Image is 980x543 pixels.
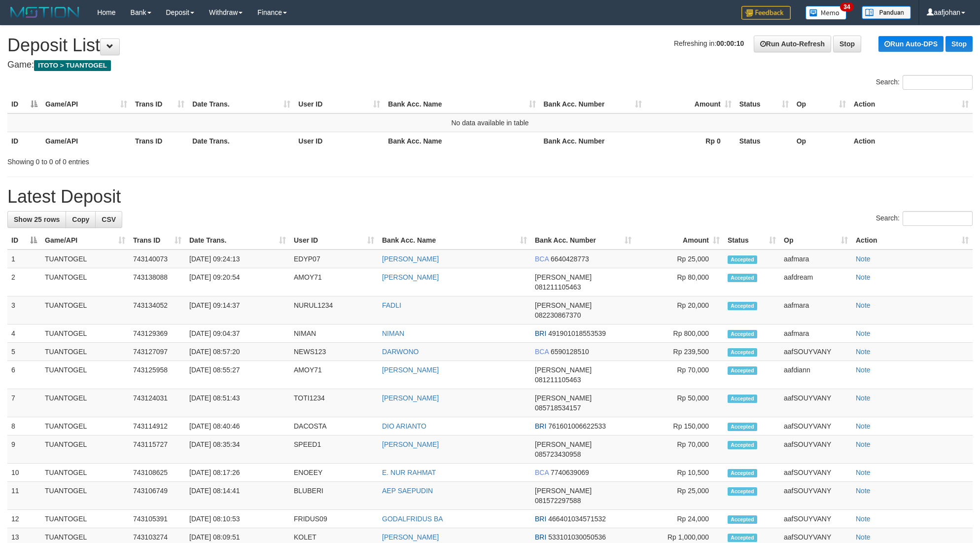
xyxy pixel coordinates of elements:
span: Copy 085718534157 to clipboard [535,404,581,412]
th: ID: activate to sort column descending [7,95,41,113]
img: MOTION_logo.png [7,5,82,20]
span: Accepted [728,302,757,310]
a: [PERSON_NAME] [382,533,439,541]
td: 743108625 [129,464,185,482]
td: aafSOUYVANY [780,482,852,510]
th: Action [850,132,973,150]
span: Copy 533101030050536 to clipboard [548,533,606,541]
span: Accepted [728,330,757,338]
th: Amount: activate to sort column ascending [635,231,724,250]
span: Accepted [728,534,757,542]
td: TUANTOGEL [41,417,129,435]
td: TOTI1234 [290,389,378,417]
label: Search: [876,211,973,226]
th: User ID: activate to sort column ascending [290,231,378,250]
a: Note [856,533,871,541]
th: Amount: activate to sort column ascending [646,95,735,113]
a: Note [856,329,871,337]
td: [DATE] 09:24:13 [185,250,290,268]
th: Bank Acc. Name: activate to sort column ascending [384,95,539,113]
span: Copy 7740639069 to clipboard [551,469,589,476]
img: Button%20Memo.svg [805,6,847,20]
span: CSV [102,216,116,223]
td: NURUL1234 [290,296,378,325]
td: [DATE] 08:55:27 [185,361,290,389]
a: Note [856,366,871,374]
span: BRI [535,329,546,337]
th: Bank Acc. Number: activate to sort column ascending [531,231,635,250]
td: AMOY71 [290,268,378,296]
a: Note [856,394,871,402]
td: No data available in table [7,113,973,132]
span: Copy 761601006622533 to clipboard [548,422,606,430]
span: Copy 081572297588 to clipboard [535,497,581,505]
td: [DATE] 08:10:53 [185,510,290,528]
th: Trans ID [131,132,188,150]
td: Rp 25,000 [635,482,724,510]
td: Rp 50,000 [635,389,724,417]
td: 4 [7,325,41,343]
span: Accepted [728,366,757,375]
img: Feedback.jpg [741,6,791,20]
th: Bank Acc. Name [384,132,539,150]
th: User ID: activate to sort column ascending [294,95,384,113]
td: aafdream [780,268,852,296]
a: [PERSON_NAME] [382,273,439,281]
td: DACOSTA [290,417,378,435]
th: Op: activate to sort column ascending [793,95,850,113]
td: aafSOUYVANY [780,417,852,435]
span: Accepted [728,395,757,403]
a: Note [856,422,871,430]
span: Copy 081211105463 to clipboard [535,376,581,384]
th: Bank Acc. Number [540,132,646,150]
span: Copy 081211105463 to clipboard [535,283,581,291]
td: TUANTOGEL [41,296,129,325]
td: SPEED1 [290,435,378,464]
a: Note [856,273,871,281]
a: Stop [945,36,973,52]
td: TUANTOGEL [41,435,129,464]
a: NIMAN [382,329,404,337]
td: EDYP07 [290,250,378,268]
td: aafmara [780,325,852,343]
td: 743125958 [129,361,185,389]
th: Status [735,132,793,150]
td: 743138088 [129,268,185,296]
td: 9 [7,435,41,464]
a: Note [856,255,871,263]
td: 743114912 [129,417,185,435]
span: Accepted [728,515,757,524]
td: 743127097 [129,343,185,361]
td: 11 [7,482,41,510]
td: [DATE] 09:20:54 [185,268,290,296]
td: 743105391 [129,510,185,528]
td: 1 [7,250,41,268]
a: Note [856,440,871,448]
td: Rp 239,500 [635,343,724,361]
a: Stop [833,36,861,52]
td: [DATE] 08:17:26 [185,464,290,482]
td: AMOY71 [290,361,378,389]
span: [PERSON_NAME] [535,440,592,448]
a: CSV [95,211,122,228]
span: BRI [535,515,546,523]
a: FADLI [382,301,401,309]
a: Note [856,487,871,495]
th: User ID [294,132,384,150]
td: 6 [7,361,41,389]
td: TUANTOGEL [41,482,129,510]
td: aafSOUYVANY [780,510,852,528]
td: Rp 80,000 [635,268,724,296]
td: TUANTOGEL [41,325,129,343]
td: 3 [7,296,41,325]
h1: Latest Deposit [7,187,973,207]
strong: 00:00:10 [716,39,744,47]
span: Accepted [728,469,757,477]
input: Search: [903,211,973,226]
span: Copy 491901018553539 to clipboard [548,329,606,337]
h1: Deposit List [7,36,973,55]
div: Showing 0 to 0 of 0 entries [7,153,401,167]
td: Rp 10,500 [635,464,724,482]
span: BCA [535,469,549,476]
td: Rp 70,000 [635,435,724,464]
